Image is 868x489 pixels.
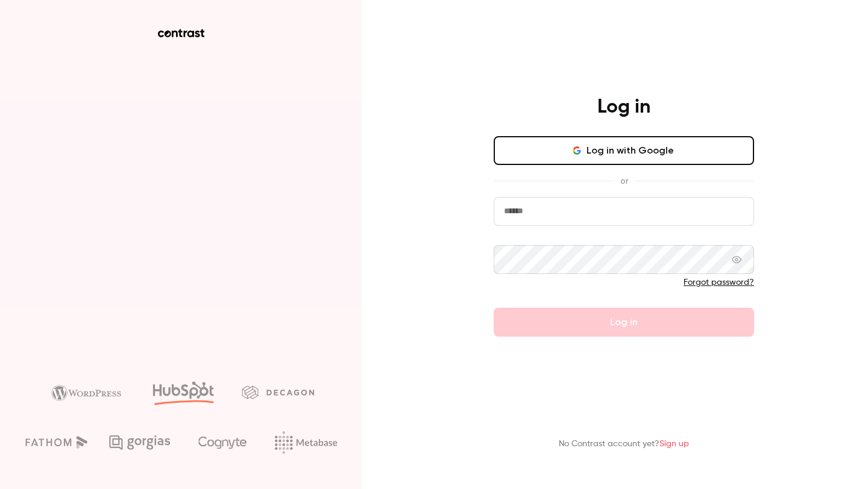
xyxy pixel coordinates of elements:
h4: Log in [597,95,650,119]
img: decagon [242,385,314,399]
p: No Contrast account yet? [559,438,689,450]
a: Sign up [659,440,689,448]
button: Log in with Google [494,136,754,165]
span: or [614,175,634,187]
a: Forgot password? [684,278,754,287]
